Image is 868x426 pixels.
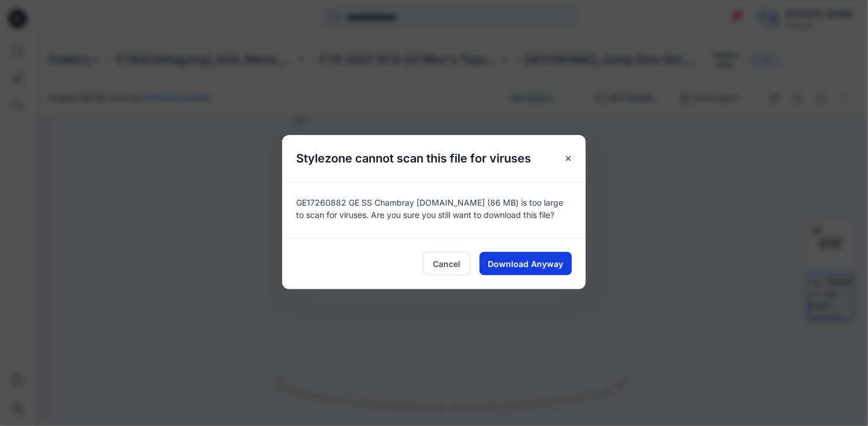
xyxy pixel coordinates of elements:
span: Cancel [433,258,460,270]
button: Cancel [423,252,470,275]
button: Download Anyway [480,252,572,275]
button: Close [558,148,579,169]
span: Download Anyway [488,258,564,270]
h5: Stylezone cannot scan this file for viruses [282,135,545,182]
div: GE17260882 GE SS Chambray [DOMAIN_NAME] (86 MB) is too large to scan for viruses. Are you sure yo... [282,182,586,238]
